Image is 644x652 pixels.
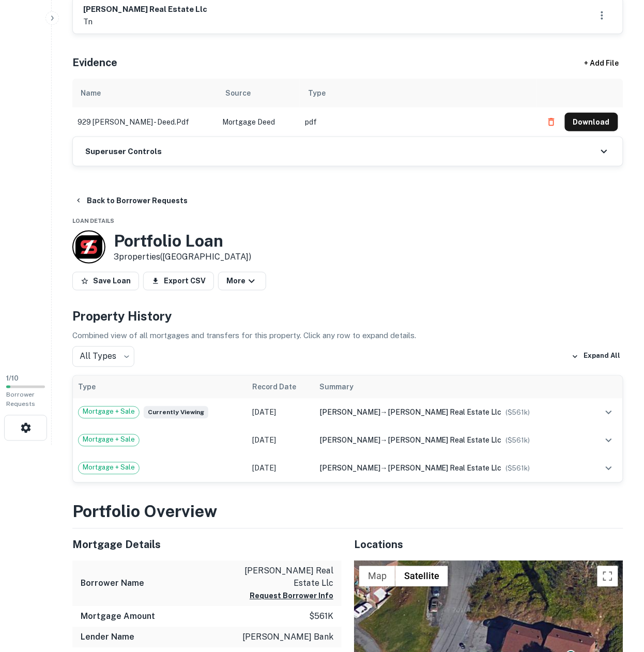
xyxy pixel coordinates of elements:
h3: Portfolio Overview [72,499,623,524]
div: Type [308,87,326,99]
span: 1 / 10 [6,375,19,383]
button: Export CSV [143,272,214,291]
button: expand row [600,404,618,421]
div: → [319,463,583,474]
iframe: Chat Widget [592,569,644,619]
h6: Superuser Controls [85,146,162,158]
p: [PERSON_NAME] real estate llc [240,565,333,590]
h6: Borrower Name [81,578,144,590]
p: [PERSON_NAME] bank [242,631,333,644]
button: Save Loan [72,272,139,291]
th: Type [73,376,247,399]
button: Show street map [359,566,395,587]
div: Name [81,87,101,99]
td: [DATE] [247,427,314,454]
p: Combined view of all mortgages and transfers for this property. Click any row to expand details. [72,330,623,342]
div: Source [225,87,251,99]
button: Toggle fullscreen view [597,566,618,587]
span: [PERSON_NAME] [319,436,380,445]
th: Type [300,79,537,108]
span: ($ 561k ) [506,409,530,417]
button: Back to Borrower Requests [70,191,192,210]
span: Mortgage + Sale [79,435,139,445]
div: scrollable content [72,79,623,137]
button: More [218,272,266,291]
td: pdf [300,108,537,137]
th: Record Date [247,376,314,399]
p: 3 properties ([GEOGRAPHIC_DATA]) [114,251,251,263]
button: Expand All [569,349,623,365]
span: [PERSON_NAME] real estate llc [388,464,502,473]
button: Request Borrower Info [250,590,333,602]
td: Mortgage Deed [217,108,300,137]
button: expand row [600,460,618,477]
h5: Evidence [72,55,117,70]
th: Source [217,79,300,108]
h3: Portfolio Loan [114,231,251,251]
span: Loan Details [72,218,114,224]
div: → [319,407,583,418]
h4: Property History [72,307,623,326]
button: Show satellite imagery [395,566,448,587]
span: ($ 561k ) [506,465,530,473]
span: ($ 561k ) [506,437,530,445]
button: Download [565,113,618,131]
th: Name [72,79,217,108]
div: All Types [72,346,134,367]
span: Mortgage + Sale [79,463,139,473]
th: Summary [314,376,588,399]
span: Mortgage + Sale [79,407,139,417]
h5: Mortgage Details [72,537,342,553]
h6: [PERSON_NAME] real estate llc [83,4,207,16]
div: → [319,435,583,446]
span: Borrower Requests [6,391,35,408]
p: tn [83,16,207,28]
h6: Mortgage Amount [81,611,155,623]
div: + Add File [565,54,638,72]
span: [PERSON_NAME] [319,464,380,473]
h5: Locations [354,537,623,553]
td: [DATE] [247,399,314,427]
td: 929 [PERSON_NAME] - deed.pdf [72,108,217,137]
h6: Lender Name [81,631,134,644]
td: [DATE] [247,454,314,482]
span: [PERSON_NAME] real estate llc [388,436,502,445]
button: expand row [600,432,618,449]
span: [PERSON_NAME] [319,408,380,417]
span: [PERSON_NAME] real estate llc [388,408,502,417]
button: Delete file [542,114,561,130]
p: $561k [309,611,333,623]
span: Currently viewing [144,406,208,419]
